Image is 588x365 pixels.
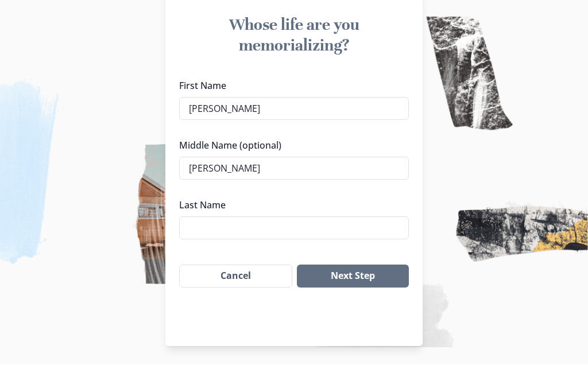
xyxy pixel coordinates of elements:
[179,265,292,288] button: Cancel
[179,15,409,56] h1: Whose life are you memorializing?
[179,139,402,153] label: Middle Name (optional)
[297,265,409,288] button: Next Step
[179,199,402,212] label: Last Name
[179,79,402,93] label: First Name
